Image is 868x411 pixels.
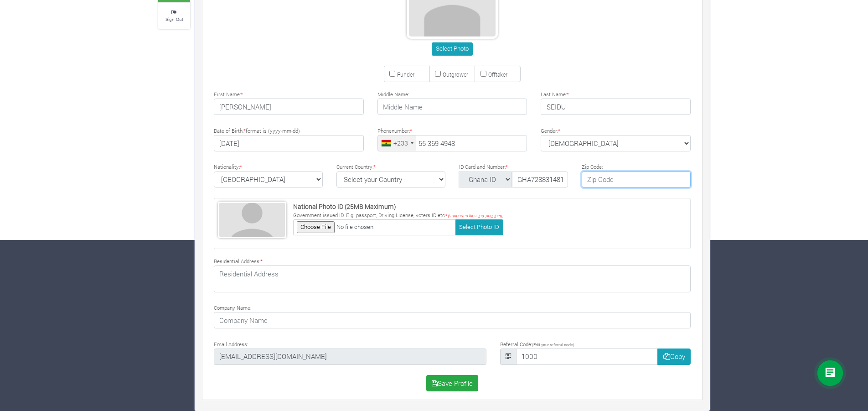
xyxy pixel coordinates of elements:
[293,202,396,211] strong: National Photo ID (25MB Maximum)
[336,163,376,171] label: Current Country:
[214,312,691,328] input: Company Name
[377,135,527,151] input: Phone Number
[582,163,603,171] label: Zip Code:
[214,127,300,135] label: Date of Birth: format is (yyyy-mm-dd)
[488,71,507,78] small: Offtaker
[582,172,691,188] input: Zip Code
[500,341,574,349] label: Referral Code:
[541,99,691,115] input: Last Name
[445,213,503,218] i: * (supported files .jpg, png, jpeg)
[657,349,691,365] button: Copy
[443,71,468,78] small: Outgrower
[512,172,568,188] input: ID Number
[455,219,503,235] button: Select Photo ID
[214,341,248,349] label: Email Address:
[214,99,364,115] input: First Name
[435,71,441,77] input: Outgrower
[214,135,364,151] input: Type Date of Birth (YYYY-MM-DD)
[293,212,503,219] p: Government issued ID. E.g. passport, Driving License, voters ID etc
[377,91,409,99] label: Middle Name:
[541,91,569,99] label: Last Name:
[377,127,412,135] label: Phonenumber:
[397,71,414,78] small: Funder
[378,135,416,151] div: Ghana (Gaana): +233
[214,91,243,99] label: First Name:
[389,71,395,77] input: Funder
[393,138,408,148] div: +233
[459,163,508,171] label: ID Card and Number:
[426,375,479,391] button: Save Profile
[377,99,527,115] input: Middle Name
[532,342,574,347] small: (Edit your referral code)
[432,42,472,56] button: Select Photo
[214,258,263,265] label: Residential Address:
[214,163,242,171] label: Nationality:
[165,16,183,22] small: Sign Out
[158,3,190,28] a: Sign Out
[214,304,251,312] label: Company Name:
[480,71,486,77] input: Offtaker
[541,127,560,135] label: Gender:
